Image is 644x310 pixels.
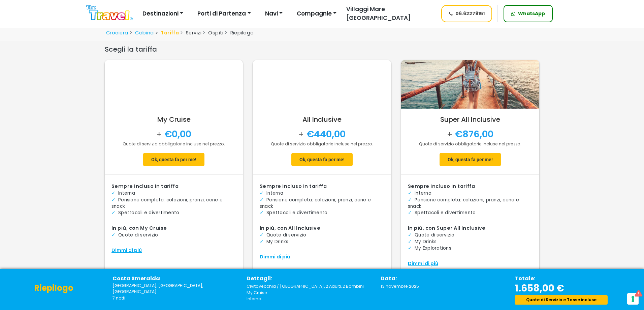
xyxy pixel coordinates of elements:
span: €876,00 [455,128,493,141]
li: My Drinks [260,238,384,245]
h5: All Inclusive [302,115,342,123]
p: Dettagli: [247,275,371,283]
span: €440,00 [307,128,346,141]
a: Cabina [135,29,154,36]
div: Scegli la tariffa [105,44,539,55]
h5: Super All Inclusive [440,115,500,123]
li: Quote di servizio [408,232,533,238]
li: My Explorations [408,245,533,251]
md-filled-button: Ok, questa fa per me! [440,153,501,166]
span: Quote di servizio obbligatorie incluse nel prezzo. [271,141,373,147]
span: Civitavecchia / [GEOGRAPHIC_DATA], 2 Adulti, 2 Bambini [247,283,364,289]
img: All Inclusive [253,60,391,109]
a: 06.62279151 [441,5,492,22]
p: My Cruise [247,290,371,296]
span: 06.62279151 [455,10,485,17]
div: In più, con Super All Inclusive [408,225,533,232]
li: Tariffa [154,29,179,37]
li: Riepilogo [223,29,254,37]
a: Ok, questa fa per me! [440,147,501,166]
button: Compagnie [292,7,341,21]
li: Servizi [179,29,201,37]
li: My Drinks [408,238,533,245]
span: Quote di servizio obbligatorie incluse nel prezzo. [419,141,521,147]
li: Interna [260,190,384,196]
a: WhatsApp [504,5,553,22]
h5: My Cruise [157,115,191,123]
li: Spettacoli e divertimento [408,209,533,216]
span: Quote di servizio obbligatorie incluse nel prezzo. [123,141,225,147]
div: Dimmi di più [408,260,533,267]
li: Spettacoli e divertimento [111,209,236,216]
div: Sempre incluso in tariffa [260,183,384,190]
li: Pensione completa: colazioni, pranzi, cene e snack [111,197,236,210]
md-filled-button: Ok, questa fa per me! [291,153,353,166]
div: In più, con All Inclusive [260,225,384,232]
span: 13 novembre 2025 [381,283,419,289]
button: Destinazioni [138,7,188,21]
li: Ospiti [201,29,223,37]
li: Spettacoli e divertimento [260,209,384,216]
button: Navi [261,7,287,21]
span: €0,00 [164,128,191,141]
p: Data: [381,275,505,283]
a: Ok, questa fa per me! [143,147,204,166]
li: Quote di servizio [260,232,384,238]
div: In più, con My Cruise [111,225,236,232]
span: WhatsApp [518,10,545,17]
div: Dimmi di più [111,247,236,254]
p: Costa Smeralda [112,275,236,283]
div: Sempre incluso in tariffa [111,183,236,190]
p: Totale: [515,275,639,283]
a: Crociera [106,29,128,36]
div: Quote di Servizio e Tasse incluse [515,295,608,305]
span: Villaggi Mare [GEOGRAPHIC_DATA] [346,5,411,22]
li: Pensione completa: colazioni, pranzi, cene e snack [260,197,384,210]
md-filled-button: Ok, questa fa per me! [143,153,204,166]
img: Super All Inclusive [401,60,539,109]
p: 7 notti [112,295,236,301]
li: Interna [408,190,533,196]
h4: Riepilogo [34,283,73,293]
span: + [156,129,162,140]
li: Pensione completa: colazioni, pranzi, cene e snack [408,197,533,210]
img: Logo The Travel [86,5,133,21]
p: Interna [247,296,371,302]
span: + [298,129,304,140]
div: Dimmi di più [260,253,384,260]
a: Villaggi Mare [GEOGRAPHIC_DATA] [341,5,435,22]
div: Sempre incluso in tariffa [408,183,533,190]
a: Ok, questa fa per me! [291,147,353,166]
button: Porti di Partenza [193,7,255,21]
span: + [447,129,452,140]
img: My Cruise [105,60,243,109]
h3: 1.658,00 € [515,283,639,294]
li: Quote di servizio [111,232,236,238]
li: Interna [111,190,236,196]
small: Italia, Francia, Spagna [112,283,236,295]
